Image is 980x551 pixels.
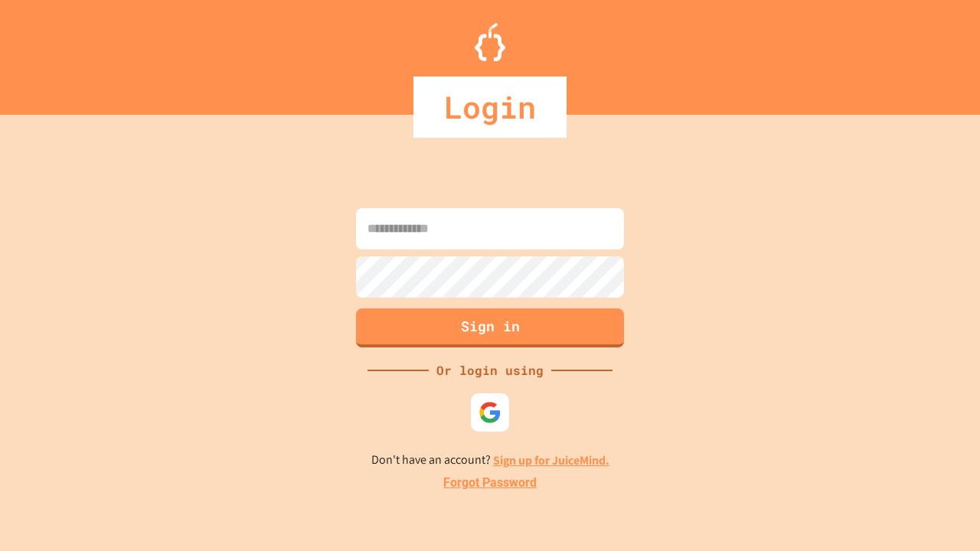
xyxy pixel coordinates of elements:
[413,77,567,138] div: Login
[479,401,501,424] img: google-icon.svg
[475,23,505,61] img: Logo.svg
[493,452,609,468] a: Sign up for JuiceMind.
[356,308,624,347] button: Sign in
[429,361,551,380] div: Or login using
[443,474,537,492] a: Forgot Password
[371,451,609,470] p: Don't have an account?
